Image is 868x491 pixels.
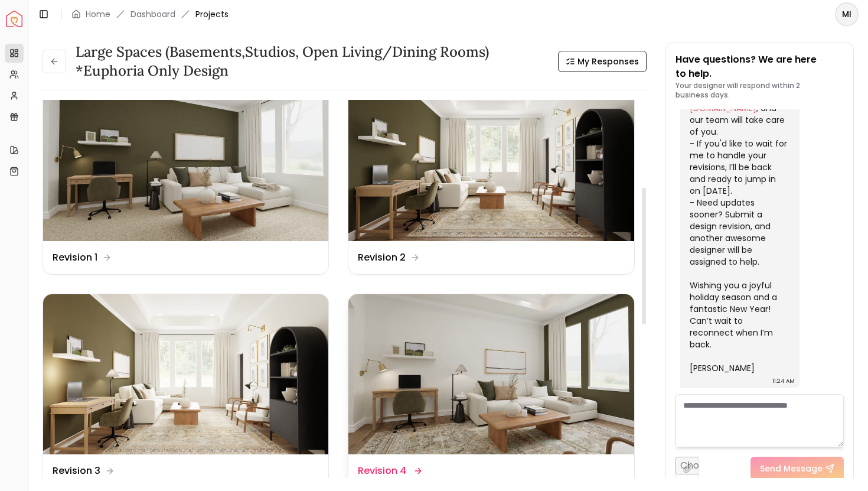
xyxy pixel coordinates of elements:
[577,56,639,67] span: My Responses
[43,294,329,489] a: Revision 3Revision 3
[676,81,844,100] p: Your designer will respond within 2 business days.
[130,8,175,20] a: Dashboard
[6,11,22,27] a: Spacejoy
[53,464,100,478] dd: Revision 3
[358,251,406,265] dd: Revision 2
[358,464,406,478] dd: Revision 4
[43,80,329,275] a: Revision 1Revision 1
[43,294,328,455] img: Revision 3
[86,8,110,20] a: Home
[71,8,229,20] nav: breadcrumb
[348,294,634,489] a: Revision 4Revision 4
[772,375,795,387] div: 11:24 AM
[835,2,859,26] button: MI
[558,51,647,72] button: My Responses
[836,4,857,25] span: MI
[348,294,634,455] img: Revision 4
[53,251,97,265] dd: Revision 1
[43,80,328,241] img: Revision 1
[676,53,844,81] p: Have questions? We are here to help.
[195,8,229,20] span: Projects
[6,11,22,27] img: Spacejoy Logo
[348,80,634,275] a: Revision 2Revision 2
[76,43,549,80] h3: Large Spaces (Basements,Studios, Open living/dining rooms) *Euphoria Only Design
[348,80,634,241] img: Revision 2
